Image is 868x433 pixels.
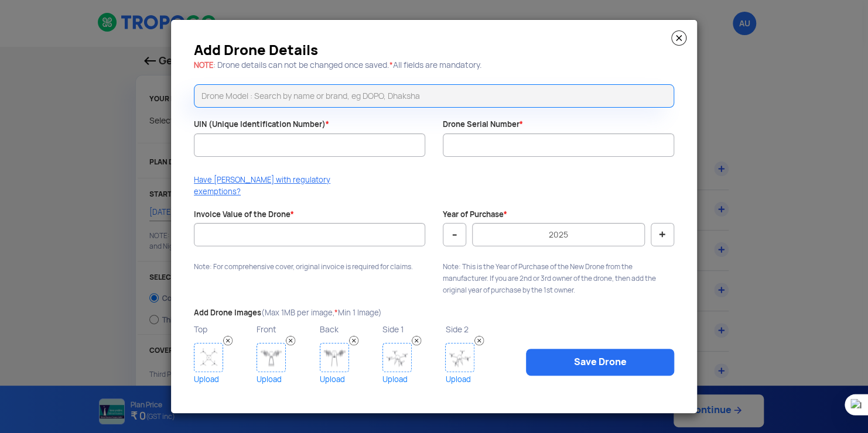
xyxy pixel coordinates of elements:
[671,30,686,46] img: close
[382,372,442,387] a: Upload
[257,343,286,372] img: Drone Image
[194,322,254,337] p: Top
[526,349,674,376] a: Save Drone
[349,336,358,345] img: Remove Image
[286,336,295,345] img: Remove Image
[651,223,674,246] button: +
[223,336,233,345] img: Remove Image
[320,343,349,372] img: Drone Image
[194,61,674,70] h5: : Drone details can not be changed once saved. All fields are mandatory.
[257,372,316,387] a: Upload
[320,372,380,387] a: Upload
[194,46,674,55] h3: Add Drone Details
[443,223,466,246] button: -
[257,322,316,337] p: Front
[443,209,507,221] label: Year of Purchase
[194,343,223,372] img: Drone Image
[320,322,380,337] p: Back
[194,84,674,108] input: Drone Model : Search by name or brand, eg DOPO, Dhaksha
[382,322,442,337] p: Side 1
[382,343,412,372] img: Drone Image
[194,119,329,130] label: UIN (Unique Identification Number)
[445,343,474,372] img: Drone Image
[194,372,254,387] a: Upload
[412,336,421,345] img: Remove Image
[443,261,674,296] p: Note: This is the Year of Purchase of the New Drone from the manufacturer. If you are 2nd or 3rd ...
[443,119,523,130] label: Drone Serial Number
[194,60,213,70] span: NOTE
[445,322,505,337] p: Side 2
[194,261,425,273] p: Note: For comprehensive cover, original invoice is required for claims.
[194,308,382,319] label: Add Drone Images
[194,209,294,221] label: Invoice Value of the Drone
[474,336,484,345] img: Remove Image
[445,372,505,387] a: Upload
[261,308,382,318] span: (Max 1MB per image, Min 1 Image)
[194,174,341,198] p: Have [PERSON_NAME] with regulatory exemptions?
